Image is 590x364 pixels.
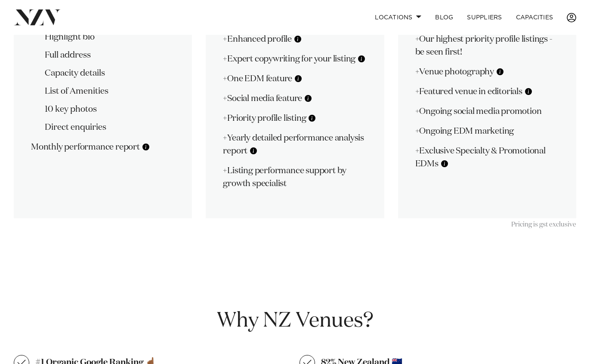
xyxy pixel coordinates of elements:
[415,65,559,78] p: +Venue photography
[14,9,61,25] img: nzv-logo.png
[31,141,175,153] p: Monthly performance report
[45,67,175,80] li: Capacity details
[368,8,428,27] a: Locations
[509,8,560,27] a: Capacities
[45,103,175,116] li: 10 key photos
[45,49,175,61] li: Full address
[45,85,175,98] li: List of Amenities
[45,31,175,43] li: Highlight bio
[415,85,559,98] p: +Featured venue in editorials
[14,308,576,334] h2: Why NZ Venues?
[223,72,367,85] p: +One EDM feature
[415,125,559,138] p: +Ongoing EDM marketing
[223,52,367,65] p: +Expert copywriting for your listing
[415,33,559,58] p: +Our highest priority profile listings - be seen first!
[415,144,559,170] p: +Exclusive Specialty & Promotional EDMs
[223,33,367,46] p: +Enhanced profile
[45,121,175,134] li: Direct enquiries
[223,132,367,157] p: +Yearly detailed performance analysis report
[223,92,367,105] p: +Social media feature
[428,8,460,27] a: BLOG
[415,105,559,118] p: +Ongoing social media promotion
[223,164,367,190] p: +Listing performance support by growth specialist
[511,221,576,228] small: Pricing is gst exclusive
[223,112,367,125] p: +Priority profile listing
[460,8,509,27] a: SUPPLIERS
